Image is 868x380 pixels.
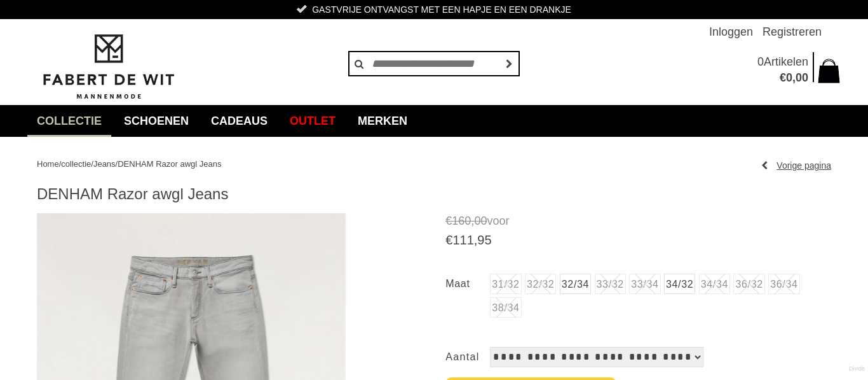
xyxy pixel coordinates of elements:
[474,233,478,247] span: ,
[471,215,474,227] span: ,
[201,105,277,137] a: Cadeaus
[764,55,808,68] span: Artikelen
[709,19,753,45] a: Inloggen
[445,213,831,229] span: voor
[780,71,786,84] span: €
[37,185,831,204] h1: DENHAM Razor awgl Jeans
[37,159,59,169] a: Home
[348,105,417,137] a: Merken
[445,215,452,227] span: €
[37,32,180,101] img: Fabert de Wit
[786,71,792,84] span: 0
[91,159,93,169] span: /
[849,361,865,377] a: Divide
[114,105,198,137] a: Schoenen
[27,105,111,137] a: collectie
[118,159,221,169] a: DENHAM Razor awgl Jeans
[560,274,591,294] a: 32/34
[796,71,808,84] span: 00
[61,159,91,169] a: collectie
[792,71,796,84] span: ,
[445,233,452,247] span: €
[763,19,822,45] a: Registreren
[474,215,487,227] span: 00
[59,159,62,169] span: /
[280,105,345,137] a: Outlet
[93,159,116,169] a: Jeans
[477,233,491,247] span: 95
[452,215,471,227] span: 160
[116,159,118,169] span: /
[757,55,764,68] span: 0
[664,274,695,294] a: 34/32
[761,156,831,175] a: Vorige pagina
[445,347,490,367] label: Aantal
[452,233,473,247] span: 111
[445,274,831,321] ul: Maat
